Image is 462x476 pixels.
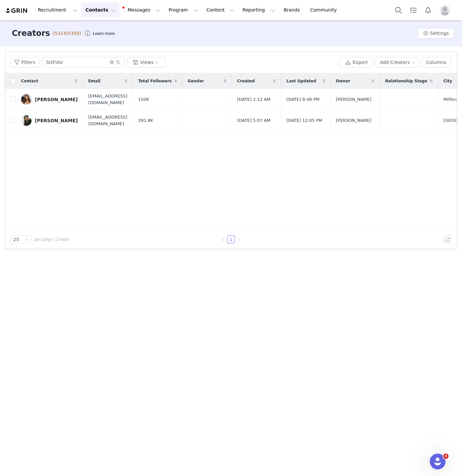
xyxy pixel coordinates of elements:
[444,78,452,84] span: City
[116,60,120,65] i: icon: search
[237,117,271,124] span: [DATE] 5:07 AM
[35,237,69,242] span: per page | 2 total
[443,454,449,459] span: 4
[138,96,149,103] span: 150K
[280,3,306,17] a: Brands
[88,93,127,106] span: [EMAIL_ADDRESS][DOMAIN_NAME]
[21,94,78,105] a: [PERSON_NAME]
[287,96,320,103] span: [DATE] 8:48 PM
[227,236,235,243] li: 1
[127,57,166,68] button: Views
[188,78,204,84] span: Gender
[239,3,279,17] button: Reporting
[21,78,38,84] span: Contact
[287,78,316,84] span: Last Updated
[430,454,446,469] iframe: Intercom live chat
[440,5,450,15] img: placeholder-profile.jpg
[21,94,32,105] img: f813364a-6a82-4147-8186-6aae32ece680.jpg
[421,57,451,68] button: Columns
[235,236,243,243] li: Next Page
[202,3,238,17] button: Content
[12,27,50,39] h3: Creators
[165,3,202,17] button: Program
[110,60,114,64] i: icon: close-circle
[88,114,127,127] span: [EMAIL_ADDRESS][DOMAIN_NAME]
[391,3,406,17] button: Search
[34,3,81,17] button: Recruitment
[336,96,372,103] span: [PERSON_NAME]
[35,118,78,123] div: [PERSON_NAME]
[421,3,435,17] button: Notifications
[11,57,39,68] button: Filters
[385,78,427,84] span: Relationship Stage
[227,236,235,243] a: 1
[287,117,322,124] span: [DATE] 12:05 PM
[91,30,116,37] div: Tooltip anchor
[138,117,153,124] span: 291.8K
[221,238,225,242] i: icon: left
[21,115,78,126] a: [PERSON_NAME]
[13,236,19,243] div: 25
[340,57,373,68] button: Export
[5,8,28,14] img: grin logo
[406,3,421,17] a: Tasks
[53,30,81,37] span: (5314/5350)
[237,96,271,103] span: [DATE] 2:12 AM
[25,238,29,242] i: icon: down
[219,236,227,243] li: Previous Page
[42,57,124,68] input: Search...
[120,3,164,17] button: Messages
[88,78,100,84] span: Email
[237,78,255,84] span: Created
[306,3,344,17] a: Community
[376,57,419,68] button: Add Creators
[138,78,172,84] span: Total Followers
[436,5,457,15] button: Profile
[336,117,372,124] span: [PERSON_NAME]
[82,3,119,17] button: Contacts
[35,97,78,102] div: [PERSON_NAME]
[418,28,454,39] button: Settings
[237,238,241,242] i: icon: right
[21,115,32,126] img: 12a8456c-9b48-438f-910c-130afb620c8f.jpg
[336,78,350,84] span: Owner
